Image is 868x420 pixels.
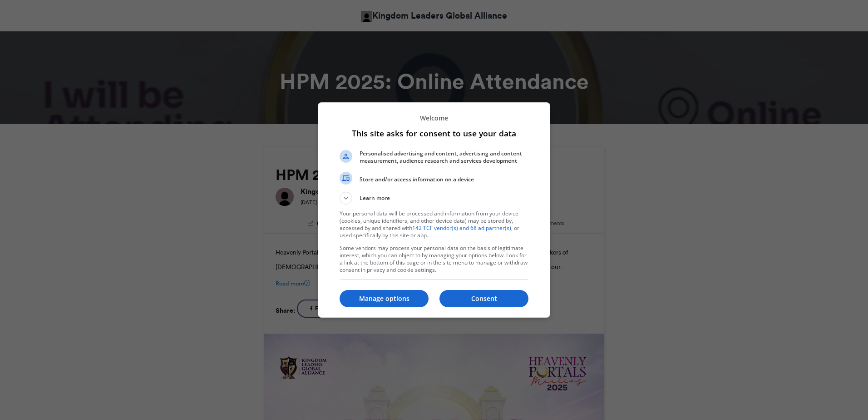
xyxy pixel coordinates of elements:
[360,194,390,205] span: Learn more
[340,245,528,274] p: Some vendors may process your personal data on the basis of legitimate interest, which you can ob...
[360,176,528,183] span: Store and/or access information on a device
[360,150,528,165] span: Personalised advertising and content, advertising and content measurement, audience research and ...
[340,210,528,239] p: Your personal data will be processed and information from your device (cookies, unique identifier...
[439,294,528,303] p: Consent
[439,290,528,307] button: Consent
[340,290,429,307] button: Manage options
[412,224,511,232] a: 142 TCF vendor(s) and 68 ad partner(s)
[340,114,528,122] p: Welcome
[340,192,528,205] button: Learn more
[318,102,550,318] div: This site asks for consent to use your data
[340,294,429,303] p: Manage options
[340,128,528,139] h1: This site asks for consent to use your data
